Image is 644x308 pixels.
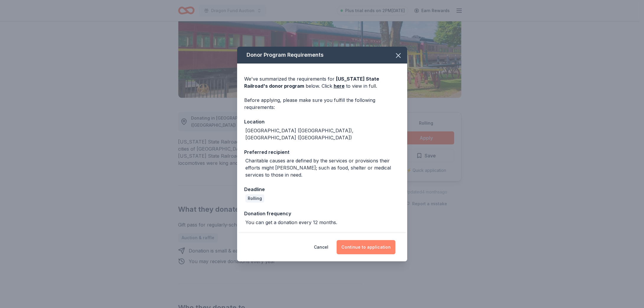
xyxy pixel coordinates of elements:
[245,157,400,178] div: Charitable causes are defined by the services or provisions their efforts might [PERSON_NAME]; su...
[237,47,407,63] div: Donor Program Requirements
[245,194,264,203] div: Rolling
[337,240,395,254] button: Continue to application
[244,75,400,89] div: We've summarized the requirements for below. Click to view in full.
[244,97,400,111] div: Before applying, please make sure you fulfill the following requirements:
[245,127,400,141] div: [GEOGRAPHIC_DATA] ([GEOGRAPHIC_DATA]), [GEOGRAPHIC_DATA] ([GEOGRAPHIC_DATA])
[314,240,328,254] button: Cancel
[244,118,400,126] div: Location
[244,210,400,217] div: Donation frequency
[244,185,400,193] div: Deadline
[334,82,345,89] a: here
[245,219,337,226] div: You can get a donation every 12 months.
[244,148,400,156] div: Preferred recipient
